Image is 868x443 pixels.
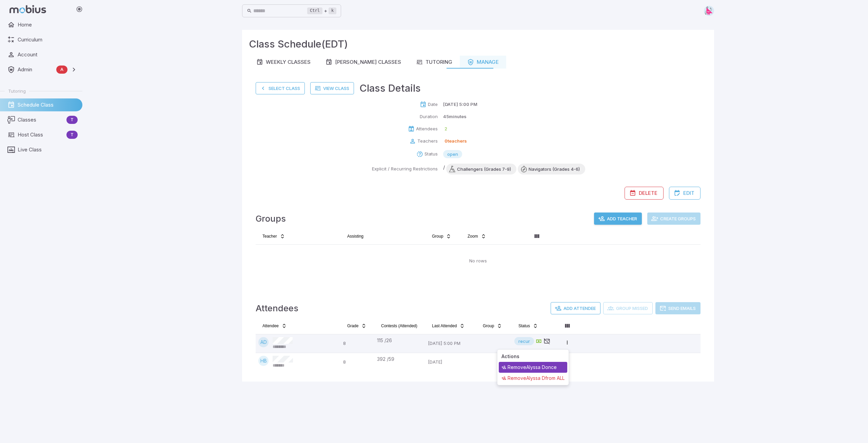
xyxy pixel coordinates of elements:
[499,373,567,384] div: Remove Alyssa D from ALL
[329,7,336,14] kbd: k
[307,7,336,15] div: +
[499,351,567,362] div: Actions
[307,7,322,14] kbd: Ctrl
[704,6,714,16] img: right-triangle.svg
[499,362,567,373] div: Remove Alyssa D once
